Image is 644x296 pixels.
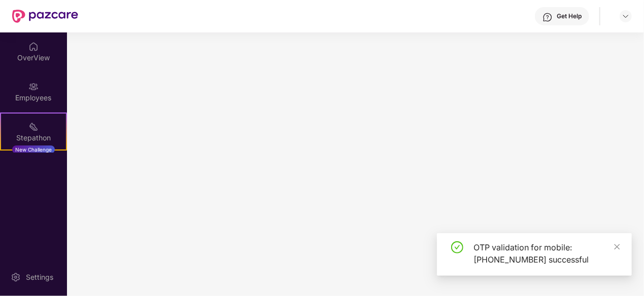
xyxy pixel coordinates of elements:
[28,82,39,92] img: svg+xml;base64,PHN2ZyBpZD0iRW1wbG95ZWVzIiB4bWxucz0iaHR0cDovL3d3dy53My5vcmcvMjAwMC9zdmciIHdpZHRoPS...
[622,12,630,20] img: svg+xml;base64,PHN2ZyBpZD0iRHJvcGRvd24tMzJ4MzIiIHhtbG5zPSJodHRwOi8vd3d3LnczLm9yZy8yMDAwL3N2ZyIgd2...
[23,272,56,282] div: Settings
[1,133,66,143] div: Stepathon
[543,12,553,22] img: svg+xml;base64,PHN2ZyBpZD0iSGVscC0zMngzMiIgeG1sbnM9Imh0dHA6Ly93d3cudzMub3JnLzIwMDAvc3ZnIiB3aWR0aD...
[11,272,21,282] img: svg+xml;base64,PHN2ZyBpZD0iU2V0dGluZy0yMHgyMCIgeG1sbnM9Imh0dHA6Ly93d3cudzMub3JnLzIwMDAvc3ZnIiB3aW...
[12,10,78,23] img: New Pazcare Logo
[28,42,39,52] img: svg+xml;base64,PHN2ZyBpZD0iSG9tZSIgeG1sbnM9Imh0dHA6Ly93d3cudzMub3JnLzIwMDAvc3ZnIiB3aWR0aD0iMjAiIG...
[451,241,463,253] span: check-circle
[28,122,39,132] img: svg+xml;base64,PHN2ZyB4bWxucz0iaHR0cDovL3d3dy53My5vcmcvMjAwMC9zdmciIHdpZHRoPSIyMSIgaGVpZ2h0PSIyMC...
[12,145,55,154] div: New Challenge
[473,241,620,266] div: OTP validation for mobile: [PHONE_NUMBER] successful
[614,243,621,250] span: close
[557,12,582,20] div: Get Help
